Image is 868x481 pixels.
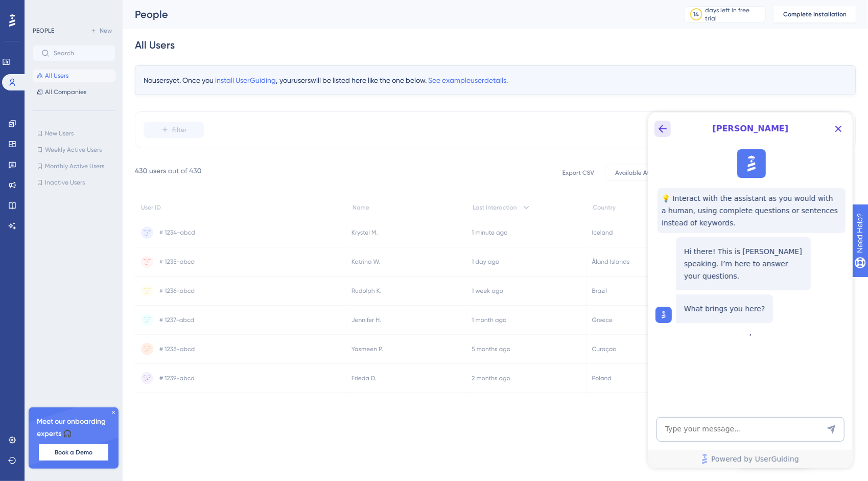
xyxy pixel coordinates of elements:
[648,112,853,468] iframe: UserGuiding AI Assistant
[144,122,204,138] button: Filter
[172,126,186,134] span: Filter
[24,3,64,15] span: Need Help?
[783,10,847,18] span: Complete Installation
[37,416,110,440] span: Meet our onboarding experts 🎧
[135,7,659,21] div: People
[215,76,276,84] span: install UserGuiding
[706,6,762,22] div: days left in free trial
[774,6,856,22] button: Complete Installation
[135,65,856,95] div: No users yet. Once you , your users will be listed here like the one below.
[428,76,508,84] span: See example user details.
[39,444,108,461] button: Book a Demo
[694,10,699,18] div: 14
[135,38,175,52] div: All Users
[55,448,92,456] span: Book a Demo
